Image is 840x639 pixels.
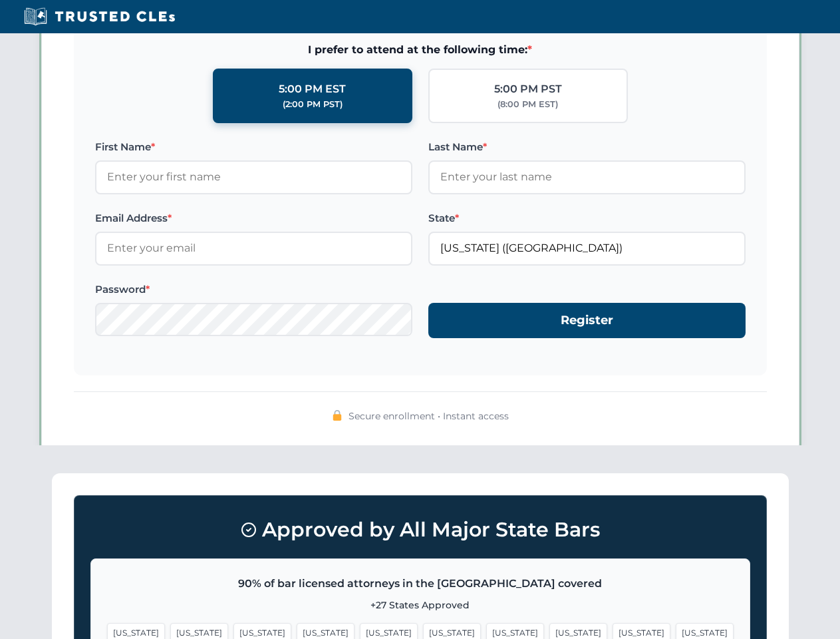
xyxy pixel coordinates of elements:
[428,232,746,265] input: Florida (FL)
[95,160,412,194] input: Enter your first name
[428,139,746,155] label: Last Name
[349,409,509,423] span: Secure enrollment • Instant access
[428,303,746,338] button: Register
[494,81,562,98] div: 5:00 PM PST
[20,7,179,27] img: Trusted CLEs
[95,210,412,226] label: Email Address
[95,41,746,59] span: I prefer to attend at the following time:
[90,512,750,548] h3: Approved by All Major State Bars
[283,98,343,111] div: (2:00 PM PST)
[428,210,746,226] label: State
[95,232,412,265] input: Enter your email
[428,160,746,194] input: Enter your last name
[95,139,412,155] label: First Name
[107,575,734,592] p: 90% of bar licensed attorneys in the [GEOGRAPHIC_DATA] covered
[279,81,346,98] div: 5:00 PM EST
[497,98,558,111] div: (8:00 PM EST)
[332,410,343,421] img: 🔒
[95,282,412,298] label: Password
[107,598,734,612] p: +27 States Approved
